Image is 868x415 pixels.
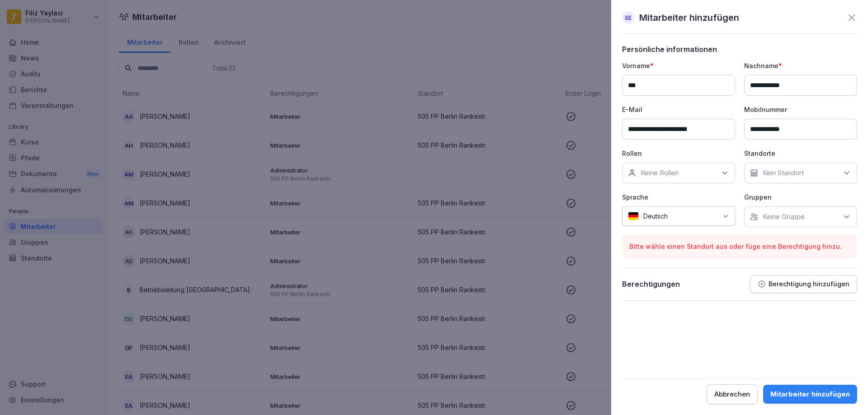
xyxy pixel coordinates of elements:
p: E-Mail [622,105,735,114]
p: Standorte [744,149,857,158]
p: Sprache [622,192,735,202]
p: Bitte wähle einen Standort aus oder füge eine Berechtigung hinzu. [629,242,850,251]
p: Mobilnummer [744,105,857,114]
div: EE [622,11,635,24]
p: Mitarbeiter hinzufügen [639,11,739,24]
p: Gruppen [744,192,857,202]
p: Persönliche informationen [622,45,857,54]
div: Abbrechen [714,389,750,399]
p: Berechtigungen [622,280,680,289]
button: Berechtigung hinzufügen [750,275,857,293]
button: Abbrechen [707,384,758,404]
p: Kein Standort [763,168,804,177]
div: Deutsch [622,206,735,226]
p: Berechtigung hinzufügen [769,280,849,288]
p: Rollen [622,149,735,158]
div: Mitarbeiter hinzufügen [770,389,850,399]
p: Keine Gruppe [763,212,805,221]
p: Nachname [744,61,857,70]
p: Keine Rollen [641,168,679,177]
button: Mitarbeiter hinzufügen [763,385,857,404]
p: Vorname [622,61,735,70]
img: de.svg [628,212,639,220]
